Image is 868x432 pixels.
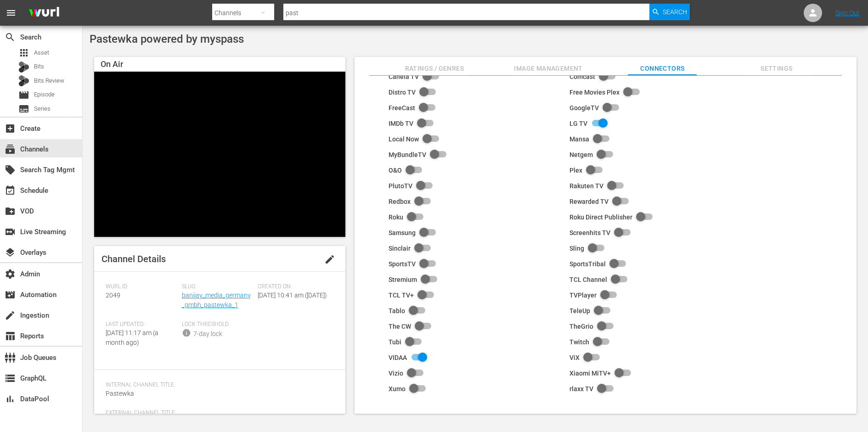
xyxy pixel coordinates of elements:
span: Bits [34,62,44,71]
div: Tablo [389,307,405,314]
div: TheGrio [569,323,593,330]
div: MyBundleTV [389,151,426,158]
div: Bits Review [18,75,29,86]
span: Job Queues [5,352,16,363]
span: Wurl ID: [106,283,177,291]
div: Stremium [389,276,417,283]
span: Image Management [514,63,583,74]
span: Pastewka powered by myspass [90,33,244,45]
div: rlaxx TV [569,385,593,393]
div: Plex [569,167,582,174]
span: Ingestion [5,310,16,321]
div: Xumo [389,385,406,393]
div: SportsTribal [569,260,606,268]
span: Episode [34,90,55,99]
div: Roku [389,213,403,221]
span: Create [5,123,16,134]
div: Twitch [569,338,589,346]
div: Mansa [569,135,589,143]
span: Search Tag Mgmt [5,164,16,175]
span: Schedule [5,185,16,196]
span: info [182,328,191,337]
div: 7-day lock [193,329,222,339]
span: Ratings / Genres [400,63,469,74]
a: banijay_media_germany_gmbh_pastewka_1 [182,292,251,309]
div: Bits [18,62,29,73]
span: Automation [5,289,16,300]
div: Video Player [94,72,345,237]
span: edit [324,254,335,265]
span: External Channel Title: [106,410,329,417]
span: Asset [18,47,29,58]
span: Live Streaming [5,226,16,237]
div: Local Now [389,135,419,143]
span: Last Updated: [106,321,177,328]
div: FreeCast [389,104,415,112]
div: Comcast [569,73,595,80]
div: Rewarded TV [569,198,609,205]
div: Screenhits TV [569,229,610,236]
div: Samsung [389,229,416,236]
span: Series [34,104,51,113]
div: Netgem [569,151,593,158]
div: TCL TV+ [389,292,414,299]
span: DataPool [5,393,16,404]
button: edit [319,248,341,270]
span: Channels [5,144,16,155]
span: Channel Details [101,253,166,264]
a: Sign Out [835,9,859,17]
span: Pastewka [106,390,134,397]
div: Free Movies Plex [569,89,620,96]
span: Admin [5,269,16,280]
span: Connectors [628,63,697,74]
span: Overlays [5,247,16,258]
span: Search [663,4,687,20]
div: Rakuten TV [569,182,603,190]
div: TVPlayer [569,292,597,299]
div: Roku Direct Publisher [569,213,632,221]
span: Search [5,32,16,43]
span: menu [6,7,17,18]
div: ViX [569,354,580,361]
span: [DATE] 10:41 am ([DATE]) [258,292,327,299]
div: Vizio [389,370,403,377]
div: GoogleTV [569,104,599,112]
span: Bits Review [34,76,64,85]
span: Slug: [182,283,254,291]
span: Asset [34,48,49,57]
img: ans4CAIJ8jUAAAAAAAAAAAAAAAAAAAAAAAAgQb4GAAAAAAAAAAAAAAAAAAAAAAAAJMjXAAAAAAAAAAAAAAAAAAAAAAAAgAT5G... [22,2,66,24]
span: VOD [5,206,16,217]
button: Search [649,4,690,20]
div: LG TV [569,120,587,127]
div: Xiaomi MiTV+ [569,370,611,377]
div: Canela TV [389,73,419,80]
span: Series [18,103,29,114]
span: Episode [18,90,29,101]
div: IMDb TV [389,120,413,127]
span: GraphQL [5,373,16,384]
span: Created On: [258,283,329,291]
div: The CW [389,323,411,330]
span: Lock Threshold: [182,321,254,328]
span: 2049 [106,292,120,299]
span: [DATE] 11:17 am (a month ago) [106,329,158,346]
div: Redbox [389,198,411,205]
div: Sinclair [389,245,411,252]
span: Settings [742,63,811,74]
div: TCL Channel [569,276,607,283]
div: O&O [389,167,402,174]
div: VIDAA [389,354,407,361]
div: TeleUp [569,307,590,314]
div: Tubi [389,338,401,346]
span: Reports [5,331,16,342]
span: On Air [101,59,123,69]
div: PlutoTV [389,182,412,190]
div: Distro TV [389,89,416,96]
div: Sling [569,245,584,252]
span: Internal Channel Title: [106,382,329,389]
div: SportsTV [389,260,416,268]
